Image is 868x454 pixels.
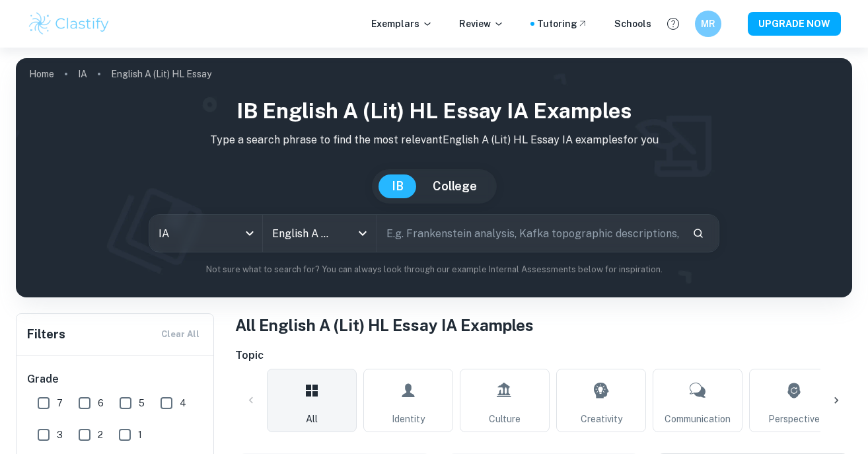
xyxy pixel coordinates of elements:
[379,174,417,198] button: IB
[149,215,262,252] div: IA
[748,12,841,36] button: UPGRADE NOW
[138,428,142,442] span: 1
[377,215,682,252] input: E.g. Frankenstein analysis, Kafka topographic descriptions, reader's perception...
[537,17,588,31] a: Tutoring
[57,428,63,442] span: 3
[26,132,842,148] p: Type a search phrase to find the most relevant English A (Lit) HL Essay IA examples for you
[16,58,852,297] img: profile cover
[687,222,709,245] button: Search
[98,428,103,442] span: 2
[662,13,684,35] button: Help and Feedback
[98,396,104,410] span: 6
[695,11,721,37] button: MR
[701,17,716,31] h6: MR
[111,67,211,81] p: English A (Lit) HL Essay
[614,17,651,31] a: Schools
[180,396,186,410] span: 4
[78,65,87,83] a: IA
[459,17,504,31] p: Review
[768,412,820,426] span: Perspective
[419,174,490,198] button: College
[26,95,842,127] h1: IB English A (Lit) HL Essay IA examples
[235,313,852,337] h1: All English A (Lit) HL Essay IA Examples
[57,396,63,410] span: 7
[235,348,852,363] h6: Topic
[581,412,622,426] span: Creativity
[29,65,54,83] a: Home
[489,412,521,426] span: Culture
[26,263,842,276] p: Not sure what to search for? You can always look through our example Internal Assessments below f...
[306,412,318,426] span: All
[353,224,372,243] button: Open
[27,11,111,37] img: Clastify logo
[392,412,425,426] span: Identity
[27,371,204,387] h6: Grade
[27,325,65,344] h6: Filters
[139,396,145,410] span: 5
[665,412,731,426] span: Communication
[371,17,433,31] p: Exemplars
